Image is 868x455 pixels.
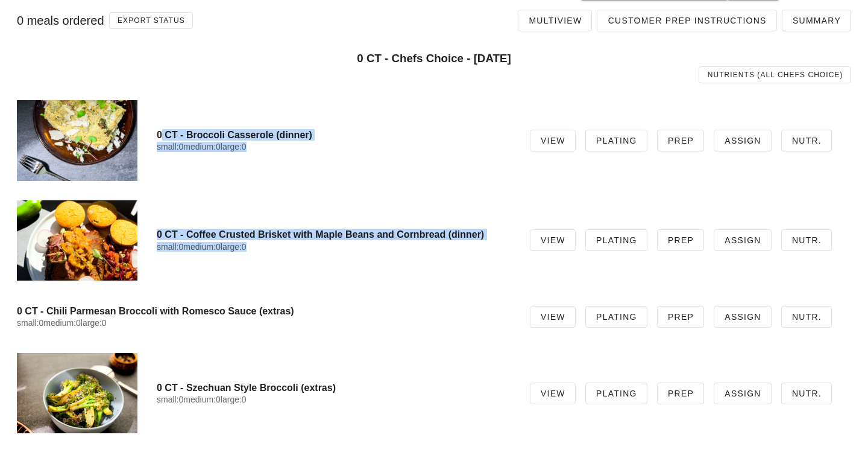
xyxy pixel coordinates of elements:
a: Plating [585,229,647,251]
span: Nutr. [791,235,822,245]
span: Prep [667,389,694,398]
h4: 0 CT - Chili Parmesan Broccoli with Romesco Sauce (extras) [17,305,511,317]
span: View [540,136,565,145]
a: Assign [714,306,772,328]
span: medium:0 [183,242,220,252]
span: large:0 [221,242,247,252]
a: Plating [585,130,647,151]
a: Assign [714,130,772,151]
button: Export Status [109,12,193,29]
span: Assign [724,312,761,322]
span: small:0 [157,395,183,404]
h4: 0 CT - Broccoli Casserole (dinner) [157,129,511,141]
span: Prep [667,312,694,322]
span: Nutr. [791,312,822,322]
a: Plating [585,306,647,328]
a: Prep [657,383,704,404]
span: 0 meals ordered [17,14,104,27]
h3: 0 CT - Chefs Choice - [DATE] [17,52,851,65]
a: Nutr. [781,130,832,151]
a: Nutr. [781,306,832,328]
span: Plating [596,235,637,245]
a: View [530,130,576,151]
span: large:0 [221,142,247,151]
span: Plating [596,136,637,145]
span: large:0 [81,318,107,328]
span: small:0 [17,318,43,328]
span: Assign [724,136,761,145]
span: large:0 [221,395,247,404]
span: View [540,312,565,322]
a: Prep [657,229,704,251]
a: Assign [714,383,772,404]
a: Nutr. [781,383,832,404]
span: Multiview [528,16,582,25]
span: Assign [724,389,761,398]
a: Nutr. [781,229,832,251]
a: View [530,306,576,328]
a: Prep [657,130,704,151]
span: Nutr. [791,136,822,145]
span: Customer Prep Instructions [607,16,766,25]
a: Prep [657,306,704,328]
span: Export Status [117,16,185,25]
span: Summary [792,16,841,25]
a: View [530,383,576,404]
a: Multiview [518,10,592,31]
a: Plating [585,383,647,404]
a: View [530,229,576,251]
span: Plating [596,389,637,398]
span: Assign [724,235,761,245]
span: medium:0 [183,395,220,404]
span: View [540,389,565,398]
span: medium:0 [183,142,220,151]
span: Plating [596,312,637,322]
span: small:0 [157,142,183,151]
h4: 0 CT - Coffee Crusted Brisket with Maple Beans and Cornbread (dinner) [157,229,511,240]
a: Nutrients (all Chefs Choice) [699,66,851,83]
a: Customer Prep Instructions [597,10,776,31]
span: Prep [667,235,694,245]
span: Nutr. [791,389,822,398]
span: medium:0 [43,318,80,328]
span: Prep [667,136,694,145]
a: Assign [714,229,772,251]
span: View [540,235,565,245]
h4: 0 CT - Szechuan Style Broccoli (extras) [157,382,511,393]
span: small:0 [157,242,183,252]
a: Summary [782,10,851,31]
span: Nutrients (all Chefs Choice) [707,71,843,79]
